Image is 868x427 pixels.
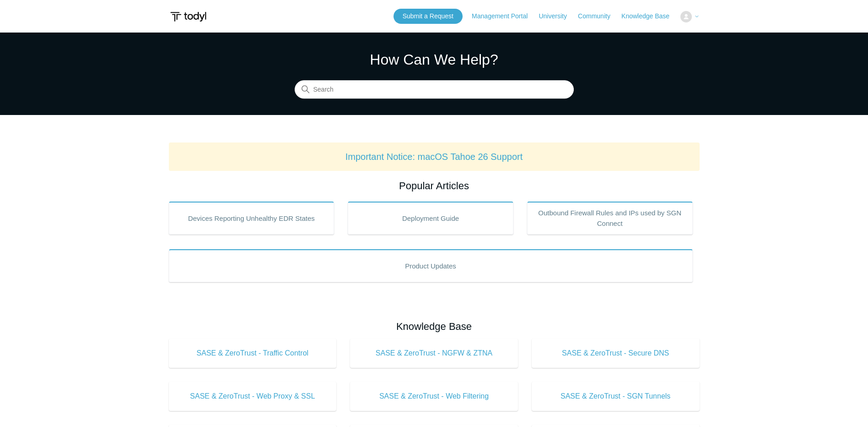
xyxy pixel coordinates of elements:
a: University [539,11,576,21]
a: Knowledge Base [621,11,679,21]
a: Submit a Request [394,9,463,24]
a: Management Portal [472,11,537,21]
h1: How Can We Help? [295,49,574,71]
a: SASE & ZeroTrust - NGFW & ZTNA [350,339,518,368]
span: SASE & ZeroTrust - SGN Tunnels [545,391,686,402]
h2: Knowledge Base [169,319,700,334]
a: Deployment Guide [348,202,513,235]
a: Devices Reporting Unhealthy EDR States [169,202,334,235]
a: SASE & ZeroTrust - Web Proxy & SSL [169,382,337,411]
h2: Popular Articles [169,178,700,193]
a: Important Notice: macOS Tahoe 26 Support [345,152,523,162]
a: Product Updates [169,249,693,282]
a: Community [578,11,620,21]
img: Todyl Support Center Help Center home page [169,8,208,25]
a: SASE & ZeroTrust - Traffic Control [169,339,337,368]
span: SASE & ZeroTrust - Secure DNS [545,348,686,359]
a: Outbound Firewall Rules and IPs used by SGN Connect [527,202,693,235]
span: SASE & ZeroTrust - Web Filtering [364,391,504,402]
a: SASE & ZeroTrust - SGN Tunnels [532,382,700,411]
input: Search [295,81,574,99]
a: SASE & ZeroTrust - Secure DNS [532,339,700,368]
span: SASE & ZeroTrust - NGFW & ZTNA [364,348,504,359]
span: SASE & ZeroTrust - Traffic Control [183,348,323,359]
span: SASE & ZeroTrust - Web Proxy & SSL [183,391,323,402]
a: SASE & ZeroTrust - Web Filtering [350,382,518,411]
